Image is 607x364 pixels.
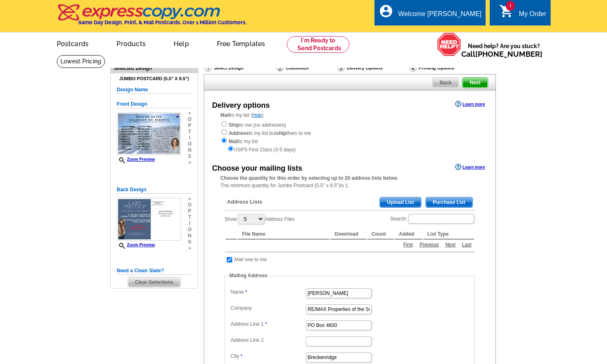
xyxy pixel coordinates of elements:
[417,241,441,248] a: Previous
[227,198,263,206] span: Address Lists
[463,78,487,88] span: Next
[188,141,191,147] span: o
[229,130,249,136] strong: Address
[117,112,181,155] img: small-thumb.jpg
[401,241,415,248] a: First
[337,64,344,72] img: Delivery Options
[409,64,416,72] img: Printing Options & Summary
[188,196,191,202] span: »
[188,160,191,166] span: »
[188,153,191,160] span: s
[231,288,305,296] label: Name
[188,239,191,245] span: s
[395,229,422,239] th: Added
[117,157,155,162] a: Zoom Preview
[188,214,191,220] span: t
[128,277,180,287] span: Clear Selections
[188,147,191,153] span: n
[475,50,542,58] a: [PHONE_NUMBER]
[44,33,102,53] a: Postcards
[188,220,191,227] span: i
[276,130,286,136] strong: ship
[188,123,191,129] span: p
[460,241,474,248] a: Last
[409,64,482,72] div: Printing Options
[188,245,191,251] span: »
[117,186,192,194] h5: Back Design
[204,174,495,189] div: The minimum quantity for Jumbo Postcard (5.5" x 8.5")is 1.
[188,208,191,214] span: p
[117,76,192,81] h4: Jumbo Postcard (5.5" x 8.5")
[423,229,474,239] th: List Type
[117,100,192,108] h5: Front Design
[433,78,458,88] span: Back
[57,10,247,26] a: Same Day Design, Print, & Mail Postcards. Over 1 Million Customers.
[160,33,202,53] a: Help
[205,64,212,72] img: Select Design
[437,32,461,56] img: help
[204,64,276,74] div: Select Design
[117,198,181,241] img: small-thumb.jpg
[212,163,302,174] div: Choose your mailing lists
[231,304,305,312] label: Company
[188,110,191,116] span: »
[229,272,268,279] legend: Mailing Address
[188,129,191,135] span: t
[188,116,191,123] span: o
[408,214,474,224] input: Search:
[398,10,481,22] div: Welcome [PERSON_NAME]
[221,112,230,118] strong: Mail
[229,139,238,144] strong: Mail
[499,4,514,19] i: shopping_cart
[455,101,485,107] a: Learn more
[238,214,264,224] select: ShowAddress Files
[499,9,547,19] a: 1 shopping_cart My Order
[103,33,159,53] a: Products
[231,320,305,328] label: Address Line 1
[188,135,191,141] span: i
[506,1,515,11] span: 1
[229,122,240,128] strong: Ship
[188,202,191,208] span: o
[253,112,262,118] a: hide
[221,121,479,153] div: to me (no addresses) to my list but them to me to my list
[432,77,459,88] a: Back
[330,229,367,239] th: Download
[379,4,393,19] i: account_circle
[461,50,542,58] span: Call
[443,241,458,248] a: Next
[204,33,279,53] a: Free Templates
[461,42,547,58] span: Need help? Are you stuck?
[111,64,198,72] div: Selected Design
[276,64,337,72] div: Customize
[188,233,191,239] span: n
[225,213,295,225] label: Show Address Files
[519,10,547,22] div: My Order
[117,86,192,94] h5: Design Name
[238,229,330,239] th: File Name
[367,229,394,239] th: Count
[426,197,472,207] span: Purchase List
[231,336,305,344] label: Address Line 2
[221,145,479,153] div: USPS First Class (3-5 days)
[221,175,398,181] strong: Choose the quantity for this order by selecting up to 20 address lists below.
[188,227,191,233] span: o
[390,213,474,225] label: Search:
[277,64,284,72] img: Customize
[212,100,270,111] div: Delivery options
[380,197,421,207] span: Upload List
[117,243,155,247] a: Zoom Preview
[117,267,192,275] h5: Need a Clean Slate?
[234,255,267,264] td: Mail one to me
[455,164,485,170] a: Learn more
[78,19,247,26] h4: Same Day Design, Print, & Mail Postcards. Over 1 Million Customers.
[337,64,409,74] div: Delivery Options
[204,111,495,153] div: to my list ( )
[231,352,305,360] label: City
